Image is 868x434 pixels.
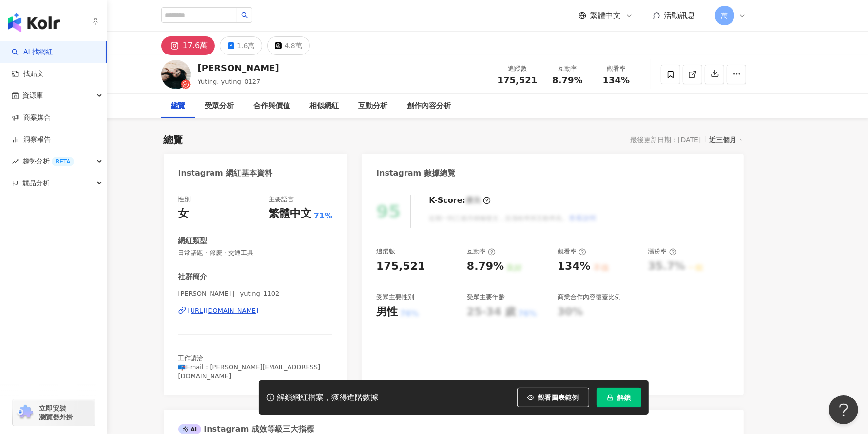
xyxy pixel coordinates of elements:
[171,100,186,112] div: 總覽
[359,100,388,112] div: 互動分析
[241,12,248,18] span: search
[617,394,631,401] span: 解鎖
[254,100,290,112] div: 合作與價值
[664,11,695,20] span: 活動訊息
[188,307,259,315] div: [URL][DOMAIN_NAME]
[198,78,261,85] span: Yuting, yuting_0127
[630,136,701,144] div: 最後更新日期：[DATE]
[498,75,538,85] span: 175,521
[22,85,43,107] span: 資源庫
[467,247,496,256] div: 互動率
[22,150,74,172] span: 趨勢分析
[552,75,582,85] span: 8.79%
[22,172,50,194] span: 競品分析
[237,39,254,53] div: 1.6萬
[376,293,414,302] div: 受眾主要性別
[376,247,395,256] div: 追蹤數
[178,206,189,221] div: 女
[12,113,51,123] a: 商案媒合
[598,64,635,73] div: 觀看率
[376,305,398,320] div: 男性
[269,206,311,221] div: 繁體中文
[178,195,191,204] div: 性別
[538,394,579,401] span: 觀看圖表範例
[277,393,379,403] div: 解鎖網紅檔案，獲得進階數據
[39,404,73,421] span: 立即安裝 瀏覽器外掛
[603,75,630,85] span: 134%
[205,100,234,112] div: 受眾分析
[710,133,744,146] div: 近三個月
[597,388,641,407] button: 解鎖
[178,354,321,379] span: 工作請洽 📪Email：[PERSON_NAME][EMAIL_ADDRESS][DOMAIN_NAME]
[284,39,302,53] div: 4.8萬
[13,399,95,426] a: chrome extension立即安裝 瀏覽器外掛
[178,424,202,434] div: AI
[314,211,332,221] span: 71%
[178,249,333,257] span: 日常話題 · 節慶 · 交通工具
[178,168,273,179] div: Instagram 網紅基本資料
[16,405,35,420] img: chrome extension
[178,236,208,246] div: 網紅類型
[161,36,215,55] button: 17.6萬
[178,272,208,282] div: 社群簡介
[12,47,53,57] a: searchAI 找網紅
[558,293,621,302] div: 商業合作內容覆蓋比例
[376,168,455,179] div: Instagram 數據總覽
[407,100,451,112] div: 創作內容分析
[558,259,591,274] div: 134%
[558,247,586,256] div: 觀看率
[220,36,262,55] button: 1.6萬
[198,62,279,74] div: [PERSON_NAME]
[549,64,586,73] div: 互動率
[161,60,191,89] img: KOL Avatar
[498,64,538,73] div: 追蹤數
[12,135,51,145] a: 洞察報告
[178,289,333,298] span: [PERSON_NAME] | _yuting_1102
[467,293,505,302] div: 受眾主要年齡
[52,157,74,166] div: BETA
[721,10,728,21] span: 萬
[164,133,183,146] div: 總覽
[429,195,491,206] div: K-Score :
[517,388,589,407] button: 觀看圖表範例
[467,259,504,274] div: 8.79%
[590,10,621,21] span: 繁體中文
[310,100,339,112] div: 相似網紅
[607,394,614,401] span: lock
[267,36,309,55] button: 4.8萬
[12,158,19,165] span: rise
[178,307,333,315] a: [URL][DOMAIN_NAME]
[12,69,44,79] a: 找貼文
[376,259,425,274] div: 175,521
[269,195,294,204] div: 主要語言
[8,13,60,32] img: logo
[648,247,677,256] div: 漲粉率
[183,39,208,53] div: 17.6萬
